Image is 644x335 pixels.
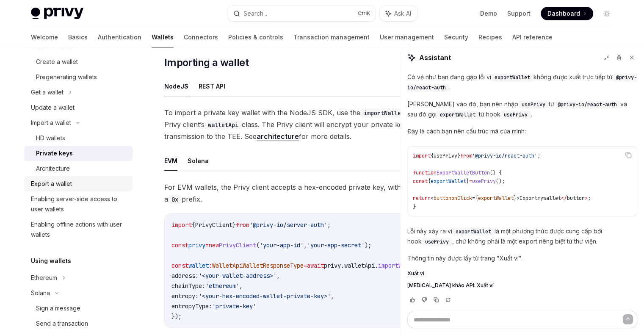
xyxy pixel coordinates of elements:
[457,152,460,159] span: }
[171,272,199,280] span: address:
[209,241,219,249] span: new
[407,270,637,277] a: Xuất ví
[249,221,327,229] span: '@privy-io/server-auth'
[437,169,490,176] span: ExportWalletButton
[260,241,304,249] span: 'your-app-id'
[407,126,637,136] p: Đây là cách bạn nên cấu trúc mã của mình:
[480,9,497,18] a: Demo
[394,9,411,18] span: Ask AI
[236,221,249,229] span: from
[380,6,417,21] button: Ask AI
[205,120,242,130] code: walletApi
[68,27,88,47] a: Basics
[504,111,528,118] span: usePrivy
[413,152,431,159] span: import
[585,195,588,202] span: >
[152,27,174,47] a: Wallets
[24,130,133,146] a: HD wallets
[469,178,472,185] span: =
[496,178,505,185] span: ();
[205,282,239,290] span: 'ethereum'
[257,132,299,141] a: architecture
[520,195,537,202] span: Export
[171,241,188,249] span: const
[98,27,141,47] a: Authentication
[407,74,637,91] span: @privy-io/react-auth
[243,8,267,19] div: Search...
[444,27,468,47] a: Security
[164,107,470,142] span: To import a private key wallet with the NodeJS SDK, use the method from the Privy client’s class....
[344,262,375,269] span: walletApi
[192,221,195,229] span: {
[512,27,553,47] a: API reference
[431,152,434,159] span: {
[31,256,71,266] h5: Using wallets
[164,76,188,96] button: NodeJS
[31,27,58,47] a: Welcome
[413,203,416,210] span: }
[378,262,419,269] span: importWallet
[164,151,177,171] button: EVM
[434,152,457,159] span: usePrivy
[541,7,593,20] a: Dashboard
[413,169,437,176] span: function
[307,241,365,249] span: 'your-app-secret'
[171,282,205,290] span: chainType:
[31,8,83,19] img: light logo
[375,262,378,269] span: .
[341,262,344,269] span: .
[31,102,75,113] div: Update a wallet
[24,191,133,217] a: Enabling server-side access to user wallets
[380,27,434,47] a: User management
[227,6,376,21] button: Search...CtrlK
[472,178,496,185] span: usePrivy
[456,228,491,235] span: exportWallet
[547,9,580,18] span: Dashboard
[407,99,637,119] p: [PERSON_NAME] vào đó, bạn nên nhập từ và sau đó gọi từ hook .
[451,195,472,202] span: onClick
[588,195,591,202] span: ;
[490,169,502,176] span: () {
[24,69,133,85] a: Pregenerating wallets
[440,111,475,118] span: exportWallet
[24,146,133,161] a: Private keys
[561,195,567,202] span: </
[407,282,637,289] a: [MEDICAL_DATA] khảo API: Xuất ví
[188,151,209,171] button: Solana
[36,57,78,67] div: Create a wallet
[543,195,561,202] span: wallet
[522,101,545,108] span: usePrivy
[219,241,256,249] span: PrivyClient
[188,241,205,249] span: privy
[205,241,209,249] span: =
[360,108,408,118] code: importWallet
[31,194,127,214] div: Enabling server-side access to user wallets
[199,292,331,300] span: '<your-hex-encoded-wallet-private-key>'
[199,272,276,280] span: '<your-wallet-address>'
[24,217,133,242] a: Enabling offline actions with user wallets
[31,179,72,189] div: Export a wallet
[164,56,249,69] span: Importing a wallet
[232,221,236,229] span: }
[419,53,451,63] span: Assistant
[478,195,514,202] span: exportWallet
[293,27,370,47] a: Transaction management
[36,163,70,174] div: Architecture
[407,282,494,289] span: [MEDICAL_DATA] khảo API: Xuất ví
[36,72,97,82] div: Pregenerating wallets
[24,54,133,69] a: Create a wallet
[331,292,334,300] span: ,
[434,195,451,202] span: button
[31,273,57,283] div: Ethereum
[36,133,65,143] div: HD wallets
[164,181,470,205] span: For EVM wallets, the Privy client accepts a hex-encoded private key, with or without a prefix.
[31,219,127,240] div: Enabling offline actions with user wallets
[36,148,73,158] div: Private keys
[304,262,307,269] span: =
[31,118,71,128] div: Import a wallet
[495,74,530,81] span: exportWallet
[623,150,634,161] button: Copy the contents from the code block
[431,178,466,185] span: exportWallet
[304,241,307,249] span: ,
[358,10,370,17] span: Ctrl K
